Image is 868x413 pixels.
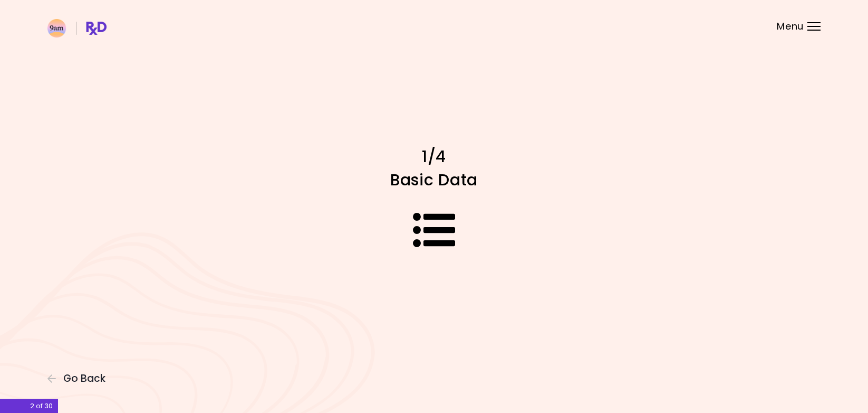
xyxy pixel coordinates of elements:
h1: 1/4 [249,146,619,167]
h1: Basic Data [249,170,619,190]
img: RxDiet [47,19,107,37]
span: Go Back [63,373,105,384]
span: Menu [777,22,804,31]
button: Go Back [47,373,111,384]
